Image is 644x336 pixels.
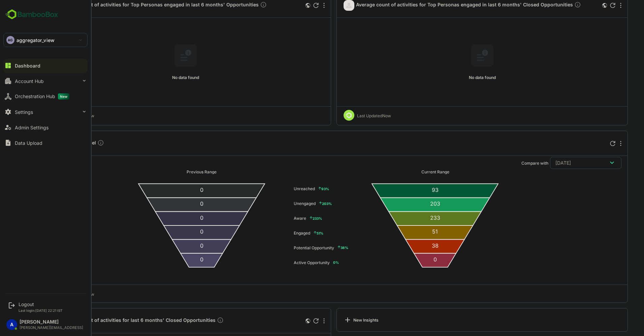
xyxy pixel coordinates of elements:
[74,139,80,147] div: Compare Funnel to any previous dates, and click on any plot in the current funnel to view the det...
[6,319,17,330] div: A
[270,211,298,226] ul: Aware
[498,161,525,166] ag: Compare with
[3,105,88,119] button: Settings
[3,74,88,88] button: Account Hub
[58,93,69,99] span: New
[270,196,308,211] ul: Unengaged
[36,1,243,9] span: Average count of activities for Top Personas engaged in last 6 months' Opportunities
[551,1,557,9] div: Top Personas of Closed Opportunities from the last 6 months showed the following engagements on a...
[597,141,598,146] div: More
[398,169,426,174] div: Current Range
[15,78,44,84] div: Account Hub
[19,301,63,307] div: Logout
[15,93,69,99] div: Orchestration Hub
[579,1,583,9] div: This card does not support filter and segments
[290,3,295,8] div: Refresh
[15,109,33,115] div: Settings
[3,121,88,134] button: Admin Settings
[19,308,63,312] p: Last login: [DATE] 22:21 IST
[300,3,301,8] div: More
[270,181,305,196] ul: Unreached
[282,1,287,9] div: This card does not support filter and segments
[532,159,592,167] div: [DATE]
[286,216,298,220] p12: 233 %
[313,308,604,332] a: New Insights
[295,187,305,191] p12: 93 %
[17,37,55,44] p: aggregator_view
[3,90,88,103] button: Orchestration HubNew
[37,113,71,118] div: Last Updated Now
[586,141,592,146] div: Refresh
[314,246,325,250] p12: 38 %
[300,318,301,324] div: More
[270,255,315,270] ul: Active Opportunity
[333,113,367,118] div: Last Updated Now
[36,317,200,325] span: Average count of activities for last 6 months' Closed Opportunities
[310,260,315,264] p12: 0 %
[4,33,87,47] div: AGaggregator_view
[236,1,243,9] div: Top Personas of Opportunities from the last 6 months showed the following engagements on an average.
[332,1,557,9] span: Average count of activities for Top Personas engaged in last 6 months' Closed Opportunities
[320,316,355,324] div: New Insights
[597,3,598,8] div: More
[37,292,71,297] div: Last Updated Now
[295,202,308,206] p12: 203 %
[20,319,83,325] div: [PERSON_NAME]
[193,317,200,325] div: Closed Opportunities from the last 6 months showed the following engagements on an average.
[15,63,40,69] div: Dashboard
[3,59,88,72] button: Dashboard
[36,139,80,147] span: Account Funnel
[586,3,592,8] div: Refresh
[290,231,300,235] p12: 51 %
[15,125,49,130] div: Admin Settings
[149,75,175,80] span: No data found
[15,140,42,146] div: Data Upload
[270,226,300,241] ul: Engaged
[270,241,325,255] ul: Potential Opportunity
[445,75,472,80] span: No data found
[6,36,14,44] div: AG
[163,169,193,174] div: Previous Range
[3,8,60,21] img: BambooboxFullLogoMark.5f36c76dfaba33ec1ec1367b70bb1252.svg
[3,136,88,150] button: Data Upload
[20,326,83,330] div: [PERSON_NAME][EMAIL_ADDRESS]
[526,157,598,169] button: [DATE]
[290,318,295,324] div: Refresh
[282,317,287,325] div: This card does not support filter and segments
